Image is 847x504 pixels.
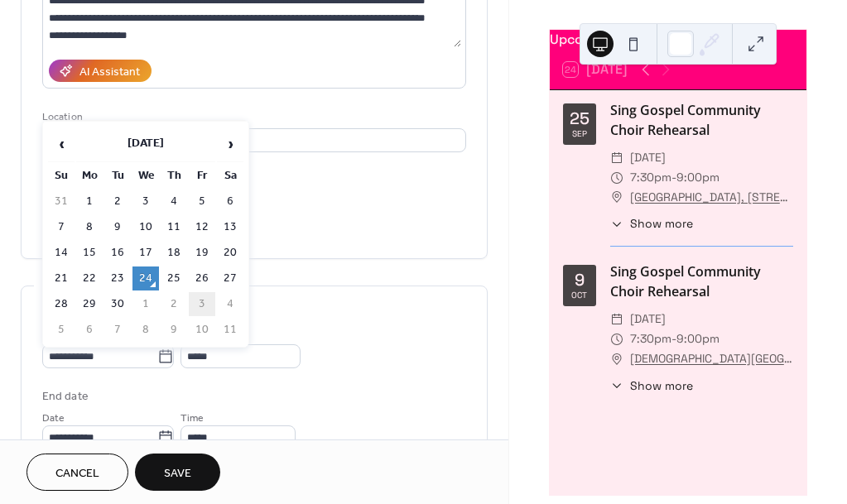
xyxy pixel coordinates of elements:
th: Th [161,164,187,188]
td: 10 [132,215,159,239]
div: Sep [572,130,587,138]
div: Sing Gospel Community Choir Rehearsal [610,262,793,301]
span: Cancel [55,465,99,482]
div: ​ [610,329,623,349]
button: ​Show more [610,377,693,395]
span: Save [164,465,191,482]
div: ​ [610,215,623,233]
td: 1 [76,190,103,214]
td: 22 [76,266,103,290]
div: ​ [610,168,623,188]
td: 11 [161,215,187,239]
div: End date [42,388,89,406]
td: 27 [217,266,243,290]
span: 9:00pm [676,168,719,188]
span: Show more [630,377,693,395]
div: Upcoming events [550,30,806,50]
div: AI Assistant [79,64,140,81]
span: 7:30pm [630,329,671,349]
th: Tu [104,164,131,188]
a: [GEOGRAPHIC_DATA], [STREET_ADDRESS] [630,188,793,208]
td: 13 [217,215,243,239]
td: 24 [132,266,159,290]
div: Sing Gospel Community Choir Rehearsal [610,100,793,140]
td: 17 [132,241,159,265]
td: 23 [104,266,131,290]
td: 4 [161,190,187,214]
div: ​ [610,188,623,208]
td: 5 [48,318,75,342]
td: 8 [76,215,103,239]
th: Sa [217,164,243,188]
th: Su [48,164,75,188]
span: [DATE] [630,148,666,168]
td: 9 [104,215,131,239]
td: 12 [189,215,215,239]
td: 10 [189,318,215,342]
td: 30 [104,292,131,316]
span: 7:30pm [630,168,671,188]
div: Location [42,108,463,126]
button: AI Assistant [49,60,152,82]
div: ​ [610,349,623,369]
span: ‹ [49,127,74,161]
td: 26 [189,266,215,290]
div: 9 [575,271,585,288]
td: 18 [161,241,187,265]
td: 21 [48,266,75,290]
span: 9:00pm [676,329,719,349]
th: Mo [76,164,103,188]
a: [DEMOGRAPHIC_DATA][GEOGRAPHIC_DATA] [630,349,793,369]
div: ​ [610,148,623,168]
button: Cancel [26,454,128,491]
span: - [671,168,676,188]
td: 29 [76,292,103,316]
button: Save [135,454,220,491]
td: 2 [104,190,131,214]
td: 5 [189,190,215,214]
td: 1 [132,292,159,316]
span: [DATE] [630,310,666,329]
td: 20 [217,241,243,265]
span: Time [180,410,204,427]
td: 7 [104,318,131,342]
td: 19 [189,241,215,265]
div: ​ [610,377,623,395]
span: Show more [630,215,693,233]
span: Date [42,410,65,427]
td: 2 [161,292,187,316]
td: 25 [161,266,187,290]
td: 8 [132,318,159,342]
div: Oct [571,291,587,300]
div: 25 [570,110,590,127]
th: Fr [189,164,215,188]
th: We [132,164,159,188]
td: 6 [217,190,243,214]
td: 28 [48,292,75,316]
td: 7 [48,215,75,239]
td: 31 [48,190,75,214]
td: 3 [132,190,159,214]
td: 16 [104,241,131,265]
td: 3 [189,292,215,316]
td: 11 [217,318,243,342]
td: 14 [48,241,75,265]
td: 15 [76,241,103,265]
div: ​ [610,310,623,329]
span: › [218,127,243,161]
td: 4 [217,292,243,316]
th: [DATE] [76,127,215,162]
span: - [671,329,676,349]
button: ​Show more [610,215,693,233]
td: 9 [161,318,187,342]
td: 6 [76,318,103,342]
